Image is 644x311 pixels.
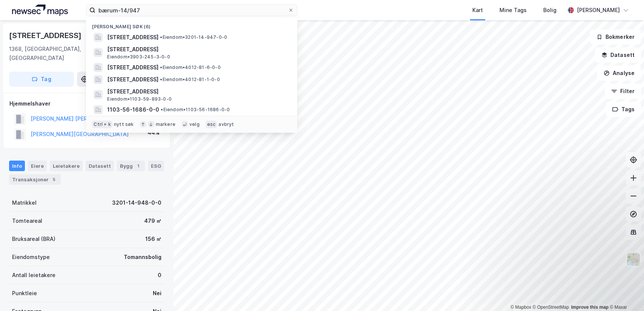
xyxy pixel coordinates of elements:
button: Datasett [595,47,641,63]
div: Eiere [28,161,47,171]
div: [STREET_ADDRESS] [9,29,83,41]
input: Søk på adresse, matrikkel, gårdeiere, leietakere eller personer [95,5,288,16]
div: Tomannsbolig [124,253,161,262]
div: 44% [148,128,160,137]
span: Eiendom • 1103-59-893-0-0 [107,96,172,102]
div: 5 [50,176,58,183]
div: Nei [153,289,161,298]
button: Tag [9,72,74,87]
span: • [160,34,162,40]
img: Z [626,252,641,267]
div: Bolig [543,6,556,15]
span: [STREET_ADDRESS] [107,33,158,42]
span: Eiendom • 3201-14-947-0-0 [160,34,227,40]
div: Bruksareal (BRA) [12,234,55,244]
div: Antall leietakere [12,271,55,280]
div: [PERSON_NAME] [577,6,620,15]
div: avbryt [218,121,234,127]
div: nytt søk [114,121,134,127]
div: Punktleie [12,289,37,298]
div: 1368, [GEOGRAPHIC_DATA], [GEOGRAPHIC_DATA] [9,44,106,63]
div: 156 ㎡ [145,234,161,244]
div: 3201-14-948-0-0 [112,198,161,207]
img: logo.a4113a55bc3d86da70a041830d287a7e.svg [12,5,68,16]
div: 479 ㎡ [144,216,161,225]
div: esc [206,121,217,128]
div: Mine Tags [500,6,527,15]
div: velg [189,121,200,127]
div: Kart [472,6,483,15]
button: Filter [605,84,641,99]
span: [STREET_ADDRESS] [107,63,158,72]
div: Datasett [86,161,114,171]
span: • [161,107,163,112]
div: Bygg [117,161,145,171]
div: [PERSON_NAME] søk (6) [86,18,297,31]
span: Eiendom • 4012-81-6-0-0 [160,64,220,70]
div: markere [156,121,175,127]
span: 1103-56-1686-0-0 [107,105,159,114]
span: [STREET_ADDRESS] [107,45,288,54]
a: OpenStreetMap [533,305,569,310]
span: • [160,64,162,70]
span: Eiendom • 4012-81-1-0-0 [160,77,220,83]
div: Transaksjoner [9,174,61,185]
span: • [160,77,162,82]
div: Hjemmelshaver [9,99,164,108]
a: Mapbox [510,305,531,310]
a: Improve this map [571,305,609,310]
div: Info [9,161,25,171]
div: Tomteareal [12,216,42,225]
div: Ctrl + k [92,121,112,128]
button: Analyse [597,66,641,81]
div: Leietakere [50,161,83,171]
div: Eiendomstype [12,253,50,262]
button: Bokmerker [590,29,641,44]
span: Eiendom • 3903-245-3-0-0 [107,54,170,60]
span: [STREET_ADDRESS] [107,87,288,96]
div: 1 [134,162,142,170]
button: Tags [606,102,641,117]
div: ESG [148,161,164,171]
div: 0 [158,271,161,280]
span: Eiendom • 1103-56-1686-0-0 [161,107,230,113]
div: Matrikkel [12,198,37,207]
span: [STREET_ADDRESS] [107,75,158,84]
